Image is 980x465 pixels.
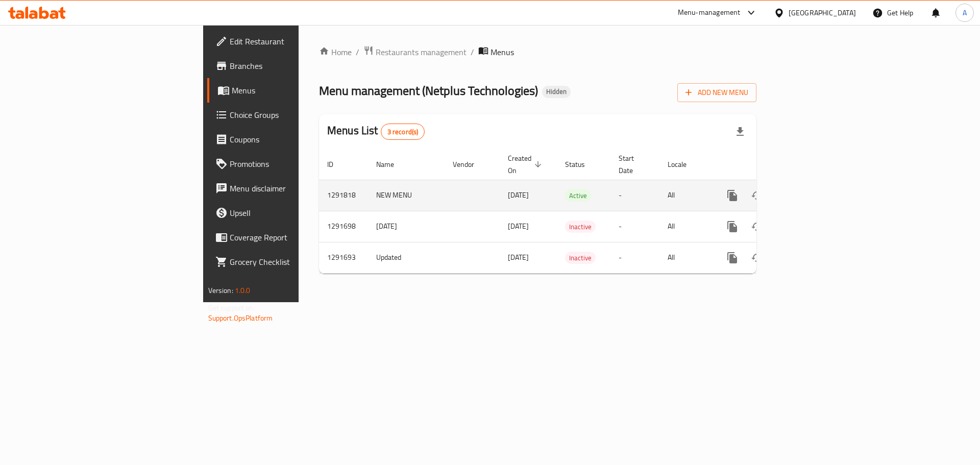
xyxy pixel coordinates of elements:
table: enhanced table [319,149,826,274]
nav: breadcrumb [319,45,756,59]
span: Created On [508,152,545,177]
span: Choice Groups [230,109,359,121]
a: Coupons [207,127,367,152]
span: Menu disclaimer [230,182,359,194]
span: Start Date [619,152,647,177]
a: Support.OpsPlatform [208,311,273,325]
td: Updated [368,242,445,273]
button: Add New Menu [677,83,756,102]
span: Coverage Report [230,231,359,243]
span: Locale [668,158,700,170]
a: Promotions [207,152,367,176]
div: Export file [728,119,752,144]
div: Total records count [381,124,425,140]
span: Hidden [542,87,571,96]
span: ID [327,158,347,170]
button: Change Status [745,246,769,270]
span: [DATE] [508,188,529,202]
div: Hidden [542,86,571,98]
span: Get support on: [208,301,255,314]
h2: Menus List [327,123,425,140]
span: Active [565,190,591,202]
td: All [659,211,712,242]
a: Upsell [207,201,367,225]
span: 1.0.0 [235,284,251,297]
span: Inactive [565,252,596,264]
div: Inactive [565,221,596,233]
div: Active [565,189,591,202]
span: Grocery Checklist [230,256,359,268]
li: / [471,46,474,58]
span: [DATE] [508,219,529,233]
span: Menu management ( Netplus Technologies ) [319,79,538,102]
td: All [659,242,712,273]
td: - [610,242,659,273]
span: Add New Menu [685,86,748,99]
td: - [610,180,659,211]
td: NEW MENU [368,180,445,211]
span: Promotions [230,158,359,170]
span: Edit Restaurant [230,35,359,47]
span: Inactive [565,221,596,233]
a: Grocery Checklist [207,250,367,274]
td: All [659,180,712,211]
a: Branches [207,54,367,78]
span: A [963,7,967,18]
a: Edit Restaurant [207,29,367,54]
span: Version: [208,284,233,297]
button: more [720,214,745,239]
span: [DATE] [508,251,529,264]
a: Coverage Report [207,225,367,250]
span: 3 record(s) [381,127,425,137]
span: Status [565,158,598,170]
td: [DATE] [368,211,445,242]
span: Coupons [230,133,359,145]
span: Name [376,158,407,170]
div: [GEOGRAPHIC_DATA] [789,7,856,18]
a: Menus [207,78,367,103]
button: Change Status [745,214,769,239]
span: Branches [230,60,359,72]
button: more [720,183,745,208]
a: Restaurants management [363,45,467,59]
span: Menus [232,84,359,96]
div: Inactive [565,252,596,264]
a: Choice Groups [207,103,367,127]
button: more [720,246,745,270]
span: Restaurants management [376,46,467,58]
div: Menu-management [678,7,741,19]
a: Menu disclaimer [207,176,367,201]
th: Actions [712,149,826,180]
span: Vendor [453,158,487,170]
button: Change Status [745,183,769,208]
td: - [610,211,659,242]
span: Menus [491,46,514,58]
span: Upsell [230,207,359,219]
